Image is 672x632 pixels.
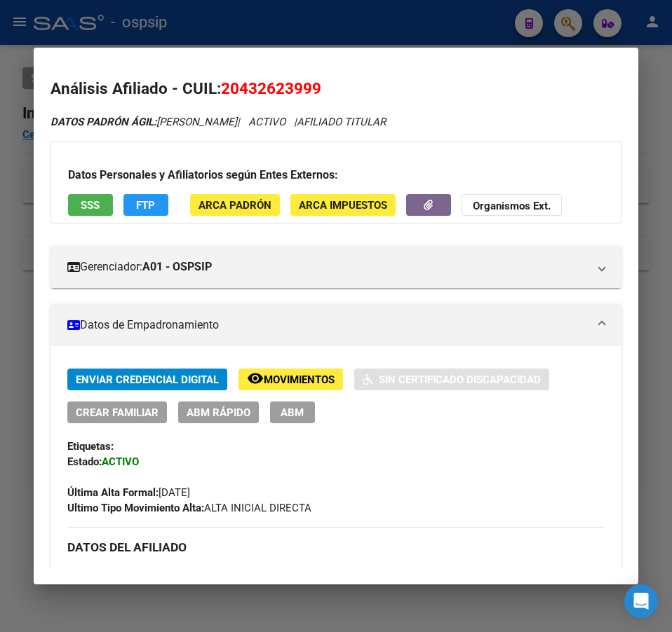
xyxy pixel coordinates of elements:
[462,194,562,216] button: Organismos Ext.
[238,369,343,390] button: Movimientos
[67,502,204,514] strong: Ultimo Tipo Movimiento Alta:
[178,401,259,423] button: ABM Rápido
[67,540,605,555] h3: DATOS DEL AFILIADO
[199,199,271,212] span: ARCA Padrón
[51,116,156,128] strong: DATOS PADRÓN ÁGIL:
[81,199,100,212] span: SSS
[67,369,227,390] button: Enviar Credencial Digital
[67,502,311,514] span: ALTA INICIAL DIRECTA
[247,370,264,387] mat-icon: remove_red_eye
[76,406,159,419] span: Crear Familiar
[67,401,167,423] button: Crear Familiar
[68,194,113,216] button: SSS
[264,373,335,386] span: Movimientos
[379,373,541,386] span: Sin Certificado Discapacidad
[354,369,549,390] button: Sin Certificado Discapacidad
[187,406,250,419] span: ABM Rápido
[68,167,604,184] h3: Datos Personales y Afiliatorios según Entes Externos:
[123,194,168,216] button: FTP
[51,77,621,101] h2: Análisis Afiliado - CUIL:
[190,194,280,216] button: ARCA Padrón
[297,116,386,128] span: AFILIADO TITULAR
[51,304,621,346] mat-expansion-panel-header: Datos de Empadronamiento
[67,486,159,499] strong: Última Alta Formal:
[624,584,658,618] div: Open Intercom Messenger
[51,116,386,128] i: | ACTIVO |
[67,486,190,499] span: [DATE]
[102,455,139,468] strong: ACTIVO
[51,116,237,128] span: [PERSON_NAME]
[67,259,588,275] mat-panel-title: Gerenciador:
[473,200,551,212] strong: Organismos Ext.
[142,259,212,275] strong: A01 - OSPSIP
[51,246,621,288] mat-expansion-panel-header: Gerenciador:A01 - OSPSIP
[67,440,114,453] strong: Etiquetas:
[221,79,321,97] span: 20432623999
[67,455,102,468] strong: Estado:
[270,401,315,423] button: ABM
[136,199,155,212] span: FTP
[76,373,219,386] span: Enviar Credencial Digital
[67,317,588,334] mat-panel-title: Datos de Empadronamiento
[281,406,304,419] span: ABM
[299,199,387,212] span: ARCA Impuestos
[290,194,396,216] button: ARCA Impuestos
